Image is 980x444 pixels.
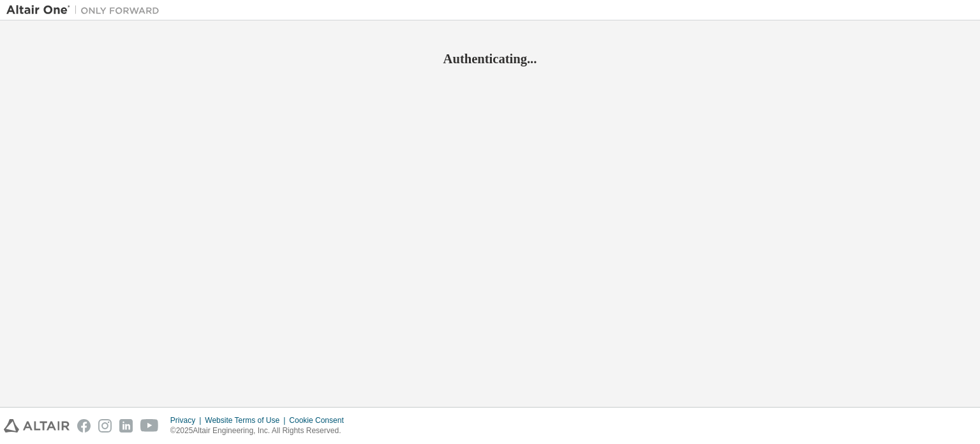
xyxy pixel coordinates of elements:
[205,415,289,425] div: Website Terms of Use
[98,419,112,433] img: instagram.svg
[289,415,351,425] div: Cookie Consent
[170,425,352,436] p: © 2025 Altair Engineering, Inc. All Rights Reserved.
[77,419,91,433] img: facebook.svg
[6,50,974,67] h2: Authenticating...
[140,419,159,433] img: youtube.svg
[6,4,166,17] img: Altair One
[4,419,70,433] img: altair_logo.svg
[119,419,133,433] img: linkedin.svg
[170,415,205,425] div: Privacy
